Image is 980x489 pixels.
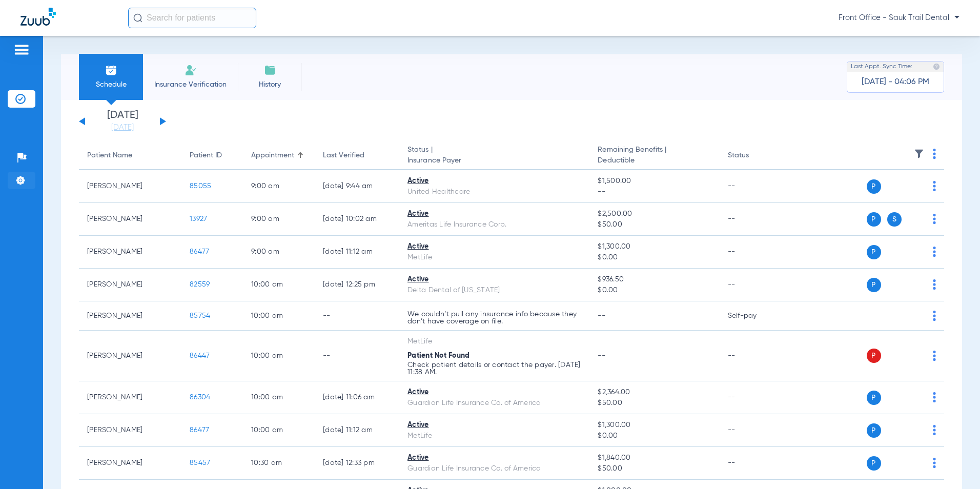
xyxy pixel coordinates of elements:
[598,274,711,285] span: $936.50
[598,312,605,319] span: --
[190,182,211,190] span: 85055
[598,219,711,230] span: $50.00
[407,431,581,441] div: MetLife
[910,247,920,257] img: x.svg
[185,64,197,76] img: Manual Insurance Verification
[910,392,920,402] img: x.svg
[589,141,719,170] th: Remaining Benefits |
[87,79,135,90] span: Schedule
[720,414,789,447] td: --
[243,269,315,301] td: 10:00 AM
[407,252,581,263] div: MetLife
[105,64,117,76] img: Schedule
[243,447,315,480] td: 10:30 AM
[407,241,581,252] div: Active
[79,447,181,480] td: [PERSON_NAME]
[315,269,399,301] td: [DATE] 12:25 PM
[839,13,959,23] span: Front Office - Sauk Trail Dental
[190,352,210,359] span: 86447
[251,150,294,161] div: Appointment
[315,414,399,447] td: [DATE] 11:12 AM
[243,414,315,447] td: 10:00 AM
[862,77,929,87] span: [DATE] - 04:06 PM
[151,79,230,90] span: Insurance Verification
[598,252,711,263] span: $0.00
[190,459,210,466] span: 85457
[315,301,399,331] td: --
[598,352,605,359] span: --
[243,236,315,269] td: 9:00 AM
[399,141,589,170] th: Status |
[190,248,209,255] span: 86477
[190,215,207,222] span: 13927
[128,8,256,28] input: Search for patients
[315,447,399,480] td: [DATE] 12:33 PM
[933,214,936,224] img: group-dot-blue.svg
[407,398,581,409] div: Guardian Life Insurance Co. of America
[243,203,315,236] td: 9:00 AM
[315,203,399,236] td: [DATE] 10:02 AM
[243,301,315,331] td: 10:00 AM
[910,214,920,224] img: x.svg
[933,392,936,402] img: group-dot-blue.svg
[720,447,789,480] td: --
[933,247,936,257] img: group-dot-blue.svg
[867,349,881,363] span: P
[251,150,307,161] div: Appointment
[867,245,881,259] span: P
[887,212,902,227] span: S
[323,150,364,161] div: Last Verified
[598,420,711,431] span: $1,300.00
[407,361,581,376] p: Check patient details or contact the payer. [DATE] 11:38 AM.
[910,279,920,290] img: x.svg
[598,285,711,296] span: $0.00
[323,150,391,161] div: Last Verified
[933,458,936,468] img: group-dot-blue.svg
[720,236,789,269] td: --
[910,181,920,191] img: x.svg
[407,187,581,197] div: United Healthcare
[598,187,711,197] span: --
[407,420,581,431] div: Active
[910,351,920,361] img: x.svg
[407,311,581,325] p: We couldn’t pull any insurance info because they don’t have coverage on file.
[79,414,181,447] td: [PERSON_NAME]
[246,79,294,90] span: History
[407,387,581,398] div: Active
[933,63,940,70] img: last sync help info
[867,456,881,471] span: P
[598,398,711,409] span: $50.00
[720,203,789,236] td: --
[933,181,936,191] img: group-dot-blue.svg
[867,391,881,405] span: P
[598,463,711,474] span: $50.00
[21,8,56,26] img: Zuub Logo
[315,331,399,381] td: --
[407,336,581,347] div: MetLife
[190,150,222,161] div: Patient ID
[407,463,581,474] div: Guardian Life Insurance Co. of America
[867,278,881,292] span: P
[407,155,581,166] span: Insurance Payer
[79,170,181,203] td: [PERSON_NAME]
[598,155,711,166] span: Deductible
[92,123,153,133] a: [DATE]
[720,381,789,414] td: --
[933,351,936,361] img: group-dot-blue.svg
[315,236,399,269] td: [DATE] 11:12 AM
[133,13,142,23] img: Search Icon
[407,219,581,230] div: Ameritas Life Insurance Corp.
[92,110,153,133] li: [DATE]
[407,274,581,285] div: Active
[79,269,181,301] td: [PERSON_NAME]
[933,149,936,159] img: group-dot-blue.svg
[190,394,210,401] span: 86304
[407,176,581,187] div: Active
[914,149,924,159] img: filter.svg
[720,170,789,203] td: --
[243,170,315,203] td: 9:00 AM
[13,44,30,56] img: hamburger-icon
[264,64,276,76] img: History
[79,381,181,414] td: [PERSON_NAME]
[190,426,209,434] span: 86477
